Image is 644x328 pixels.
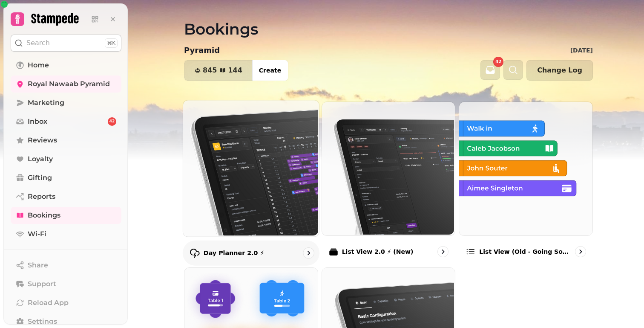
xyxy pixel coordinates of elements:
span: Reload App [28,298,69,308]
p: List view (Old - going soon) [479,247,572,256]
a: Gifting [11,169,121,186]
span: Loyalty [28,154,53,164]
span: 144 [228,67,242,74]
span: Reviews [28,135,57,145]
img: List View 2.0 ⚡ (New) [321,101,454,235]
span: Share [28,260,48,270]
span: Wi-Fi [28,229,46,239]
a: List View 2.0 ⚡ (New)List View 2.0 ⚡ (New) [322,102,456,264]
span: Change Log [537,67,582,74]
button: Reload App [11,294,121,311]
span: Home [28,60,49,70]
img: Day Planner 2.0 ⚡ [182,99,318,235]
a: Reviews [11,132,121,149]
a: Royal Nawaab Pyramid [11,75,121,93]
p: List View 2.0 ⚡ (New) [342,247,414,256]
span: Inbox [28,116,47,127]
span: Settings [28,316,57,327]
span: 42 [495,60,501,64]
p: Day Planner 2.0 ⚡ [204,249,264,257]
span: Create [259,67,281,73]
a: Reports [11,188,121,205]
button: Search⌘K [11,35,121,52]
span: 42 [109,119,115,125]
a: Day Planner 2.0 ⚡Day Planner 2.0 ⚡ [183,100,319,265]
button: Create [252,60,288,81]
button: 845144 [184,60,253,81]
div: ⌘K [105,38,118,48]
a: Inbox42 [11,113,121,130]
a: Wi-Fi [11,226,121,243]
button: Share [11,257,121,274]
span: Reports [28,192,55,202]
a: Bookings [11,207,121,224]
button: Change Log [526,60,593,81]
span: Support [28,279,56,289]
span: Marketing [28,98,64,108]
span: Gifting [28,173,52,183]
a: Home [11,57,121,74]
p: Search [26,38,50,48]
svg: go to [576,247,585,256]
svg: go to [304,249,313,257]
span: Bookings [28,210,60,221]
svg: go to [439,247,447,256]
button: Support [11,276,121,293]
img: List view (Old - going soon) [458,101,592,235]
a: List view (Old - going soon)List view (Old - going soon) [459,102,593,264]
span: 845 [203,67,217,74]
p: [DATE] [570,46,593,55]
a: Marketing [11,94,121,111]
a: Loyalty [11,151,121,168]
p: Pyramid [184,44,220,56]
span: Royal Nawaab Pyramid [28,79,110,89]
